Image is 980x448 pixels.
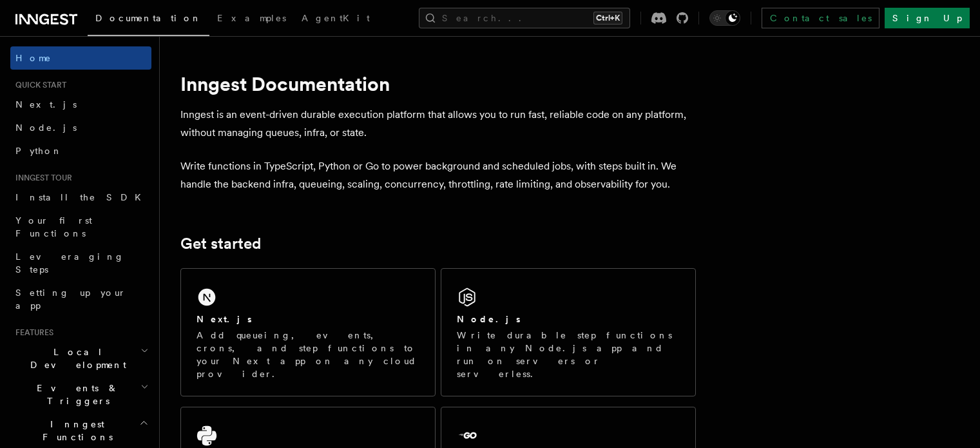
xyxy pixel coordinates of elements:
[10,186,151,209] a: Install the SDK
[95,13,202,23] span: Documentation
[88,4,209,36] a: Documentation
[10,116,151,139] a: Node.js
[457,329,680,380] p: Write durable step functions in any Node.js app and run on servers or serverless.
[762,8,879,28] a: Contact sales
[10,346,140,371] span: Local Development
[15,192,149,202] span: Install the SDK
[180,157,696,193] p: Write functions in TypeScript, Python or Go to power background and scheduled jobs, with steps bu...
[10,80,66,90] span: Quick start
[10,245,151,281] a: Leveraging Steps
[180,72,696,95] h1: Inngest Documentation
[10,418,139,443] span: Inngest Functions
[15,146,62,156] span: Python
[10,46,151,70] a: Home
[419,8,630,28] button: Search...Ctrl+K
[10,376,151,413] button: Events & Triggers
[10,93,151,116] a: Next.js
[10,382,140,407] span: Events & Triggers
[15,215,92,239] span: Your first Functions
[15,251,124,275] span: Leveraging Steps
[10,281,151,317] a: Setting up your app
[15,122,77,133] span: Node.js
[180,268,436,396] a: Next.jsAdd queueing, events, crons, and step functions to your Next app on any cloud provider.
[15,52,52,64] span: Home
[885,8,970,28] a: Sign Up
[197,329,419,380] p: Add queueing, events, crons, and step functions to your Next app on any cloud provider.
[10,209,151,245] a: Your first Functions
[217,13,286,23] span: Examples
[10,340,151,376] button: Local Development
[457,313,521,326] h2: Node.js
[180,235,261,253] a: Get started
[10,139,151,162] a: Python
[302,13,370,23] span: AgentKit
[209,4,294,35] a: Examples
[180,106,696,142] p: Inngest is an event-driven durable execution platform that allows you to run fast, reliable code ...
[593,12,622,24] kbd: Ctrl+K
[15,287,126,311] span: Setting up your app
[709,10,740,26] button: Toggle dark mode
[15,99,77,110] span: Next.js
[197,313,252,326] h2: Next.js
[10,173,72,183] span: Inngest tour
[441,268,696,396] a: Node.jsWrite durable step functions in any Node.js app and run on servers or serverless.
[10,327,53,338] span: Features
[294,4,378,35] a: AgentKit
